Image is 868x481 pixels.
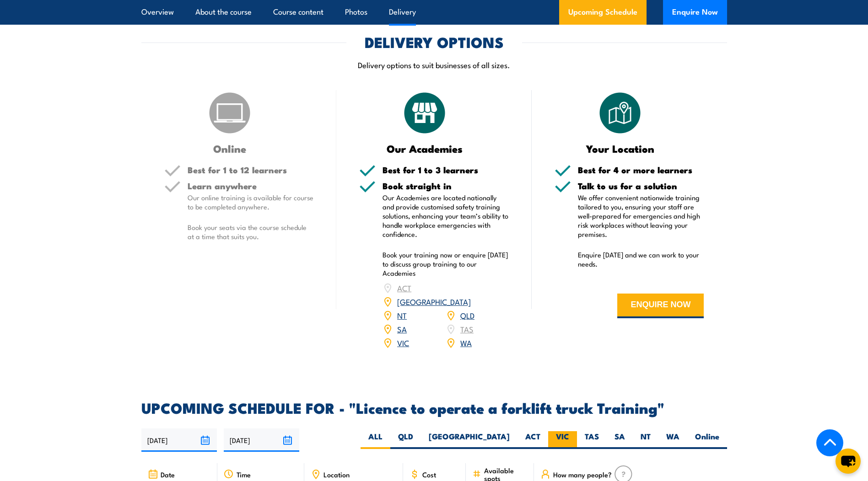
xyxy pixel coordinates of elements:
span: Time [237,470,251,478]
a: NT [397,310,407,321]
button: chat-button [836,449,861,474]
a: QLD [460,310,474,321]
label: SA [607,431,633,449]
span: Date [161,470,175,478]
p: We offer convenient nationwide training tailored to you, ensuring your staff are well-prepared fo... [578,193,704,239]
label: VIC [548,431,577,449]
label: NT [633,431,658,449]
label: WA [658,431,687,449]
label: ACT [518,431,548,449]
p: Book your seats via the course schedule at a time that suits you. [188,223,314,241]
label: [GEOGRAPHIC_DATA] [421,431,518,449]
a: VIC [397,337,409,348]
span: Location [323,470,350,478]
a: SA [397,323,407,334]
label: TAS [577,431,607,449]
h5: Best for 1 to 3 learners [383,166,509,174]
span: Cost [422,470,436,478]
h5: Best for 1 to 12 learners [188,166,314,174]
h2: DELIVERY OPTIONS [365,35,504,48]
span: How many people? [553,470,612,478]
h5: Best for 4 or more learners [578,166,704,174]
label: Online [687,431,727,449]
h5: Talk to us for a solution [578,182,704,190]
h2: UPCOMING SCHEDULE FOR - "Licence to operate a forklift truck Training" [141,401,727,414]
input: To date [224,428,299,452]
p: Our online training is available for course to be completed anywhere. [188,193,314,211]
h5: Book straight in [383,182,509,190]
h5: Learn anywhere [188,182,314,190]
a: WA [460,337,472,348]
input: From date [141,428,217,452]
p: Our Academies are located nationally and provide customised safety training solutions, enhancing ... [383,193,509,239]
h3: Your Location [555,143,686,154]
label: QLD [390,431,421,449]
p: Delivery options to suit businesses of all sizes. [141,59,727,70]
a: [GEOGRAPHIC_DATA] [397,296,471,307]
h3: Online [164,143,296,154]
button: ENQUIRE NOW [617,294,704,318]
p: Enquire [DATE] and we can work to your needs. [578,250,704,268]
label: ALL [361,431,390,449]
p: Book your training now or enquire [DATE] to discuss group training to our Academies [383,250,509,278]
h3: Our Academies [359,143,491,154]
